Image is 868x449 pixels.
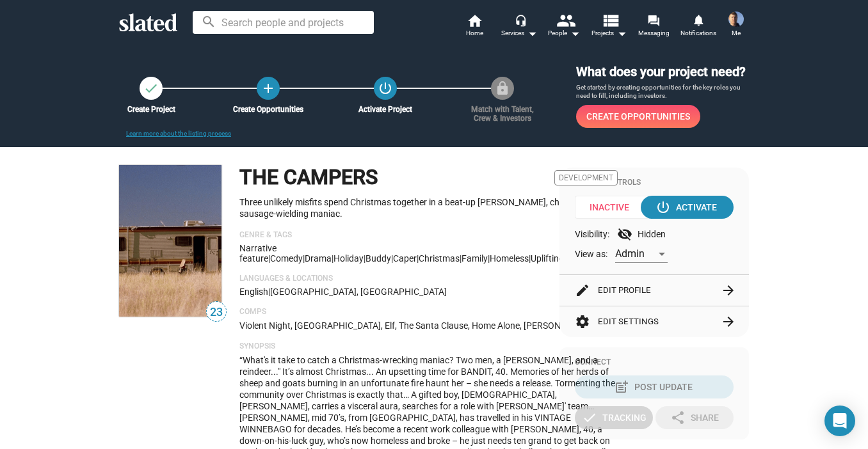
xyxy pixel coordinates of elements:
button: Edit Profile [575,275,734,306]
span: [GEOGRAPHIC_DATA], [GEOGRAPHIC_DATA] [270,287,447,297]
button: Activate [641,196,734,219]
div: Activate Project [343,105,428,114]
span: buddy [366,253,391,264]
mat-icon: edit [575,283,590,298]
mat-icon: add [261,81,276,96]
div: Post Update [616,375,693,398]
span: Home [466,26,483,41]
p: Get started by creating opportunities for the key roles you need to fill, including investors. [576,83,749,100]
span: View as: [575,248,607,260]
span: 23 [207,304,226,321]
span: | [529,253,531,264]
p: Languages & Locations [239,274,618,284]
span: | [303,253,305,264]
mat-icon: check [582,410,597,425]
mat-icon: share [670,410,686,425]
button: Share [655,406,734,429]
span: | [268,287,270,297]
div: Create Project [109,105,193,114]
span: homeless [490,253,529,264]
button: Services [497,13,542,41]
h1: THE CAMPERS [239,164,378,191]
mat-icon: arrow_forward [721,314,736,329]
mat-icon: arrow_forward [721,283,736,298]
span: Christmas [419,253,460,264]
span: Admin [615,248,645,260]
span: Messaging [638,26,670,41]
div: Share [670,406,719,429]
p: Comps [239,307,618,317]
div: Services [501,26,537,41]
button: Post Update [575,375,734,398]
button: Edit Settings [575,306,734,337]
a: Create Opportunities [257,77,280,100]
span: Holiday [334,253,364,264]
span: Narrative feature [239,243,277,264]
input: Search people and projects [193,11,374,34]
mat-icon: forum [647,14,659,26]
mat-icon: view_list [601,11,620,29]
button: Projects [586,13,631,41]
span: | [391,253,393,264]
a: Create Opportunities [576,105,700,128]
mat-icon: people [556,11,575,29]
div: Create Opportunities [226,105,310,114]
span: Drama [305,253,332,264]
div: People [548,26,580,41]
span: caper [393,253,417,264]
mat-icon: arrow_drop_down [614,26,629,41]
span: uplifting/inspirational [531,253,618,264]
span: | [364,253,366,264]
button: Joel CousinsMe [721,9,751,42]
span: | [417,253,419,264]
span: Development [554,170,618,185]
span: Inactive [575,196,652,219]
mat-icon: settings [575,314,590,329]
p: Violent Night, [GEOGRAPHIC_DATA], Elf, The Santa Clause, Home Alone, [PERSON_NAME] [239,320,618,332]
mat-icon: arrow_drop_down [524,26,540,41]
span: Create Opportunities [586,105,690,128]
div: Admin Controls [575,178,734,188]
button: People [542,13,586,41]
mat-icon: headset_mic [515,14,526,26]
mat-icon: arrow_drop_down [567,26,583,41]
a: Notifications [676,13,721,41]
p: Genre & Tags [239,230,618,240]
mat-icon: home [467,13,482,28]
button: Tracking [575,406,653,429]
a: Messaging [631,13,676,41]
span: | [332,253,334,264]
span: | [460,253,462,264]
button: Activate Project [374,77,397,100]
mat-icon: post_add [614,379,629,395]
div: Activate [658,196,717,219]
mat-icon: notifications [692,13,704,26]
div: Tracking [582,406,647,429]
img: THE CAMPERS [119,165,221,317]
p: Synopsis [239,342,618,352]
span: | [488,253,490,264]
mat-icon: check [143,81,159,96]
span: Comedy [270,253,303,264]
div: Visibility: Hidden [575,226,734,242]
div: Connect [575,358,734,368]
mat-icon: power_settings_new [378,81,393,96]
a: Home [452,13,497,41]
h3: What does your project need? [576,63,749,81]
div: Open Intercom Messenger [824,406,855,436]
span: family [462,253,488,264]
span: Projects [591,26,627,41]
span: | [268,253,270,264]
mat-icon: power_settings_new [655,200,671,215]
span: Me [732,26,741,41]
span: Notifications [680,26,716,41]
span: English [239,287,268,297]
p: Three unlikely misfits spend Christmas together in a beat-up [PERSON_NAME], chasing after a sausa... [239,196,618,220]
img: Joel Cousins [728,12,744,27]
mat-icon: visibility_off [617,226,632,242]
a: Learn more about the listing process [126,130,231,137]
